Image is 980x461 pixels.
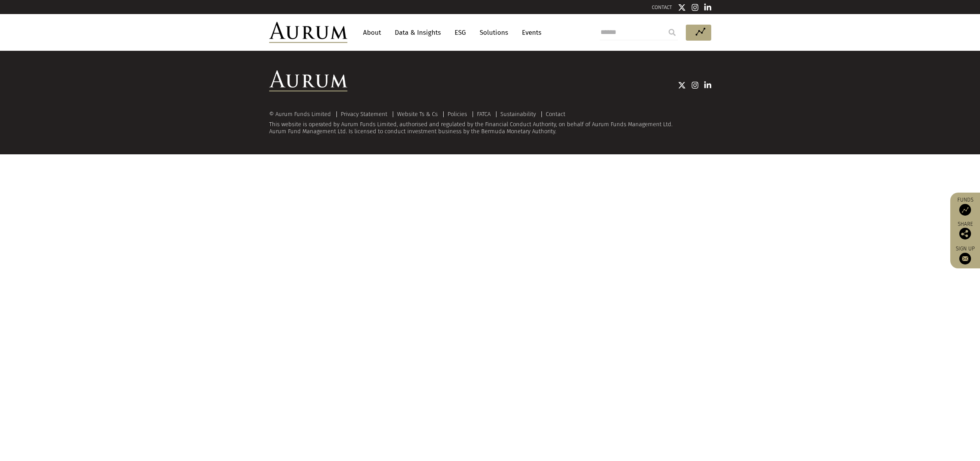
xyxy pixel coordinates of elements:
a: Sustainability [500,111,536,118]
a: Privacy Statement [341,111,387,118]
img: Aurum [269,22,347,43]
div: © Aurum Funds Limited [269,111,335,117]
a: About [359,25,385,40]
img: Twitter icon [678,81,686,89]
img: Instagram icon [692,4,699,11]
a: ESG [451,25,470,40]
img: Instagram icon [692,81,699,89]
a: Website Ts & Cs [397,111,438,118]
img: Twitter icon [678,4,686,11]
a: Solutions [476,25,512,40]
a: Data & Insights [391,25,445,40]
img: Linkedin icon [704,4,711,11]
img: Aurum Logo [269,70,347,91]
a: Policies [448,111,467,118]
a: Events [518,25,541,40]
input: Submit [664,25,680,40]
a: CONTACT [652,4,672,10]
a: Contact [546,111,565,118]
div: This website is operated by Aurum Funds Limited, authorised and regulated by the Financial Conduc... [269,111,711,135]
a: FATCA [477,111,491,118]
img: Linkedin icon [704,81,711,89]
